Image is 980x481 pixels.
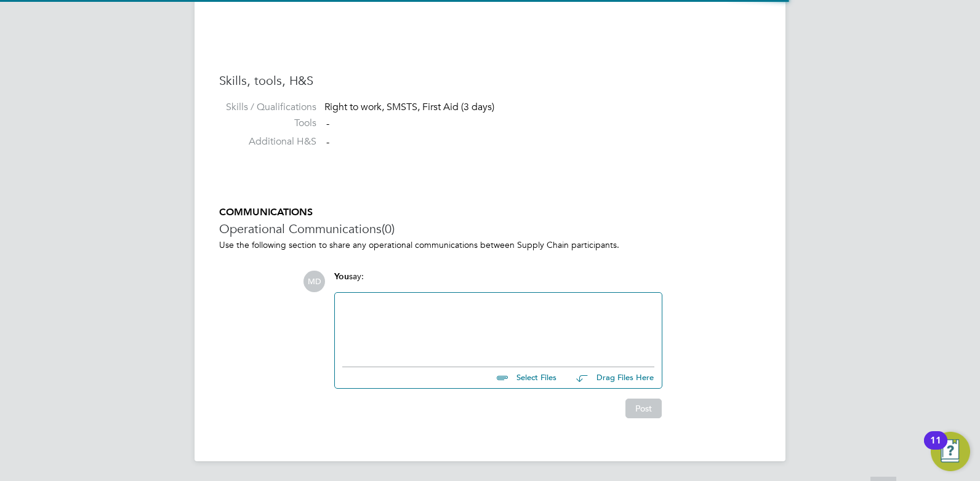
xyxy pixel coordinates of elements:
h3: Operational Communications [219,221,761,237]
h3: Skills, tools, H&S [219,73,761,89]
button: Post [625,399,662,418]
span: MD [303,271,325,292]
label: Skills / Qualifications [219,101,316,114]
div: Right to work, SMSTS, First Aid (3 days) [324,101,761,114]
span: - [326,136,329,148]
p: Use the following section to share any operational communications between Supply Chain participants. [219,239,761,250]
button: Open Resource Center, 11 new notifications [931,432,970,471]
div: 11 [930,440,941,456]
span: (0) [382,221,395,237]
label: Additional H&S [219,135,316,148]
span: - [326,117,329,130]
h5: COMMUNICATIONS [219,206,761,219]
button: Drag Files Here [566,365,654,391]
div: say: [334,271,662,292]
span: You [334,271,349,282]
label: Tools [219,117,316,130]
